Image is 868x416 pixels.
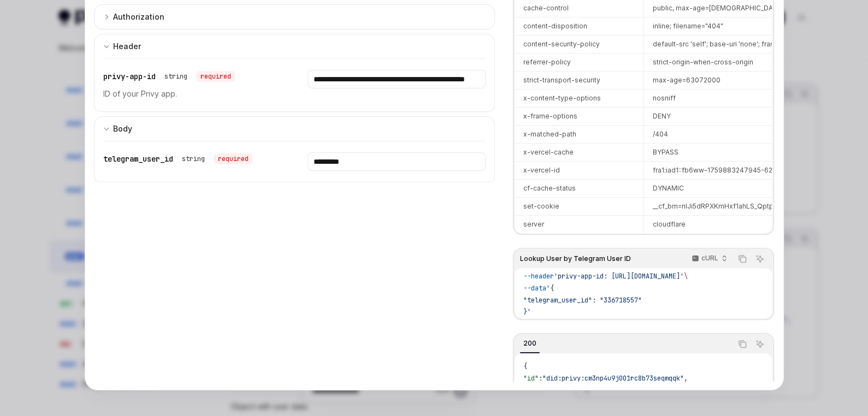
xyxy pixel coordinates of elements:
[523,22,587,31] div: content-disposition
[653,166,813,175] div: fra1:iad1::fb6ww-1759883247945-62d7525404fb
[308,70,486,88] input: Enter privy-app-id
[523,202,559,211] div: set-cookie
[113,122,132,135] div: Body
[523,362,527,371] span: {
[653,22,723,31] div: inline; filename="404"
[684,374,688,383] span: ,
[308,152,486,171] input: Enter telegram_user_id
[523,284,546,293] span: --data
[523,166,560,175] div: x-vercel-id
[103,72,156,81] span: privy-app-id
[684,272,688,281] span: \
[554,260,676,269] span: 'Content-Type: application/json'
[523,184,576,193] div: cf-cache-status
[523,307,531,316] span: }'
[103,70,235,83] div: privy-app-id
[523,58,571,67] div: referrer-policy
[686,249,732,268] button: cURL
[753,252,767,266] button: Ask AI
[753,337,767,351] button: Ask AI
[523,148,574,157] div: x-vercel-cache
[94,34,495,58] button: Expand input section
[523,272,554,281] span: --header
[523,112,577,121] div: x-frame-options
[94,116,495,141] button: Expand input section
[523,260,554,269] span: --header
[735,337,749,351] button: Copy the contents from the code block
[546,284,554,293] span: '{
[653,112,671,121] div: DENY
[523,130,576,139] div: x-matched-path
[554,272,684,281] span: 'privy-app-id: [URL][DOMAIN_NAME]'
[523,40,600,49] div: content-security-policy
[103,152,253,165] div: telegram_user_id
[653,76,721,85] div: max-age=63072000
[523,296,642,305] span: "telegram_user_id": "336718557"
[196,71,235,82] div: required
[701,254,718,263] p: cURL
[520,254,631,263] span: Lookup User by Telegram User ID
[520,337,540,350] div: 200
[523,220,544,229] div: server
[653,58,753,67] div: strict-origin-when-cross-origin
[676,260,680,269] span: \
[214,153,253,164] div: required
[113,10,164,23] div: Authorization
[735,252,749,266] button: Copy the contents from the code block
[113,40,141,53] div: Header
[103,154,173,164] span: telegram_user_id
[653,130,668,139] div: /404
[523,374,539,383] span: "id"
[523,76,600,85] div: strict-transport-security
[523,94,601,103] div: x-content-type-options
[653,184,684,193] div: DYNAMIC
[94,4,495,29] button: Expand input section
[653,4,838,13] div: public, max-age=[DEMOGRAPHIC_DATA], must-revalidate
[653,220,686,229] div: cloudflare
[653,94,676,103] div: nosniff
[103,87,281,100] p: ID of your Privy app.
[539,374,542,383] span: :
[523,4,569,13] div: cache-control
[542,374,684,383] span: "did:privy:cm3np4u9j001rc8b73seqmqqk"
[653,148,678,157] div: BYPASS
